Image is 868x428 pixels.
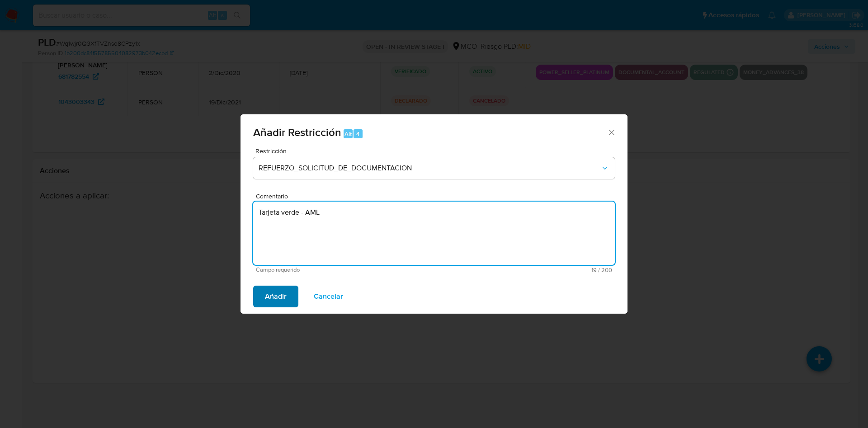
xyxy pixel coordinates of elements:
span: Añadir [265,287,287,306]
span: Máximo 200 caracteres [434,267,612,273]
button: Cerrar ventana [607,128,615,136]
button: Añadir [253,286,298,307]
textarea: Tarjeta verde - AML [253,202,615,265]
button: Cancelar [302,286,355,307]
span: 4 [356,130,360,138]
span: Campo requerido [256,267,434,273]
span: Alt [344,130,352,138]
span: Cancelar [314,287,343,306]
span: REFUERZO_SOLICITUD_DE_DOCUMENTACION [259,164,600,173]
button: Restriction [253,157,615,179]
span: Restricción [255,148,617,154]
span: Comentario [256,193,618,200]
span: Añadir Restricción [253,124,341,140]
